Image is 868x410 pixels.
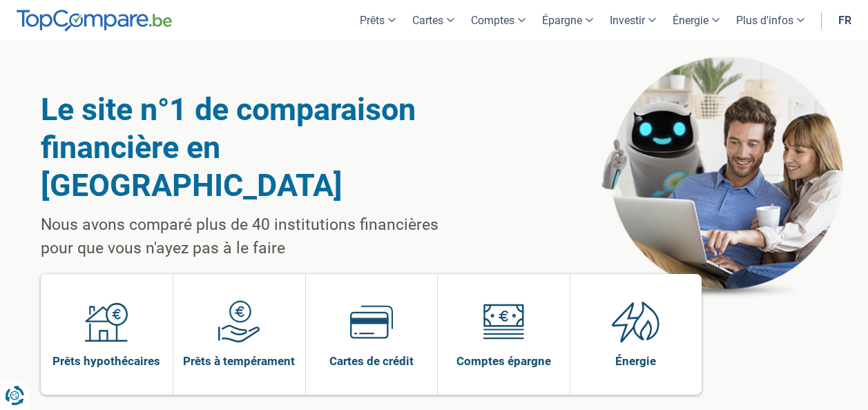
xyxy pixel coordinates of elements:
a: Comptes épargne Comptes épargne [438,274,570,395]
img: Énergie [612,300,660,343]
p: Nous avons comparé plus de 40 institutions financières pour que vous n'ayez pas à le faire [41,213,474,260]
span: Énergie [615,353,656,369]
span: Comptes épargne [456,353,551,369]
img: Comptes épargne [482,300,525,343]
span: Cartes de crédit [329,353,414,369]
img: Prêts à tempérament [218,300,260,343]
span: Prêts hypothécaires [52,353,160,369]
img: Cartes de crédit [350,300,393,343]
img: Prêts hypothécaires [85,300,128,343]
a: Énergie Énergie [570,274,702,395]
a: Cartes de crédit Cartes de crédit [306,274,438,395]
a: Prêts à tempérament Prêts à tempérament [173,274,305,395]
h1: Le site n°1 de comparaison financière en [GEOGRAPHIC_DATA] [41,90,474,204]
img: TopCompare [17,10,172,32]
span: Prêts à tempérament [183,353,295,369]
a: Prêts hypothécaires Prêts hypothécaires [41,274,173,395]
